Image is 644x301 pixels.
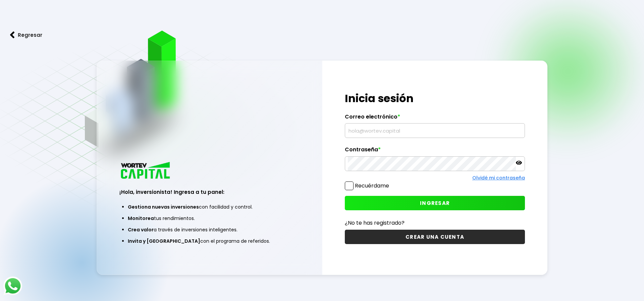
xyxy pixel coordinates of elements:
span: Invita y [GEOGRAPHIC_DATA] [128,238,200,244]
li: con el programa de referidos. [128,235,291,247]
li: tus rendimientos. [128,213,291,224]
p: ¿No te has registrado? [345,219,525,227]
a: Olvidé mi contraseña [472,174,525,181]
li: a través de inversiones inteligentes. [128,224,291,235]
h1: Inicia sesión [345,90,525,106]
h3: ¡Hola, inversionista! Ingresa a tu panel: [119,188,300,196]
img: flecha izquierda [10,31,15,39]
img: logos_whatsapp-icon.242b2217.svg [3,277,22,295]
button: INGRESAR [345,196,525,210]
label: Recuérdame [355,182,389,190]
span: Monitorea [128,215,154,222]
span: Gestiona nuevas inversiones [128,204,199,210]
button: CREAR UNA CUENTA [345,230,525,244]
img: logo_wortev_capital [119,161,172,181]
label: Correo electrónico [345,114,525,124]
span: Crea valor [128,226,154,233]
span: INGRESAR [420,200,450,207]
li: con facilidad y control. [128,201,291,213]
label: Contraseña [345,146,525,156]
input: hola@wortev.capital [348,124,522,138]
a: ¿No te has registrado?CREAR UNA CUENTA [345,219,525,244]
